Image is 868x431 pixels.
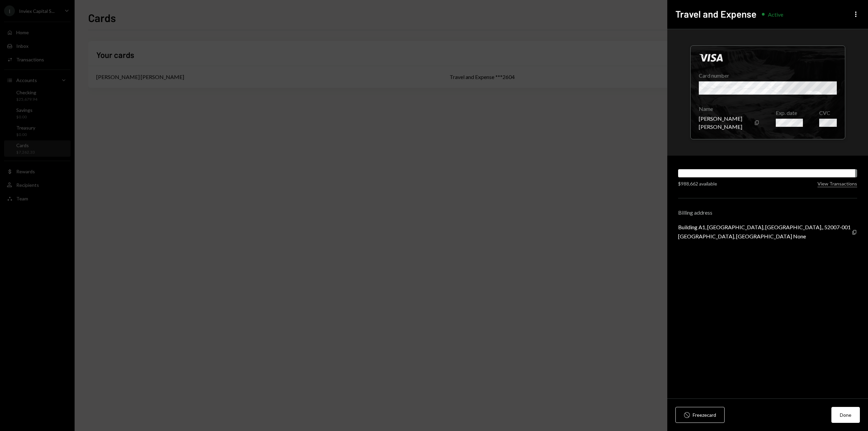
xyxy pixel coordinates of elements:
div: $988,662 available [678,180,717,187]
div: [GEOGRAPHIC_DATA], [GEOGRAPHIC_DATA] None [678,233,851,239]
div: Freeze card [693,411,716,418]
div: Billing address [678,209,857,216]
button: View Transactions [817,181,857,187]
div: Click to hide [690,45,845,139]
h2: Travel and Expense [675,7,756,21]
button: Done [831,407,860,423]
div: Active [768,11,783,18]
button: Freezecard [675,407,725,423]
div: Building A1, [GEOGRAPHIC_DATA], [GEOGRAPHIC_DATA],, 52007-001 [678,224,851,230]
